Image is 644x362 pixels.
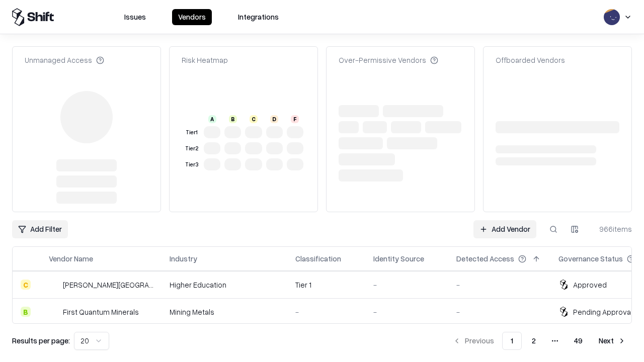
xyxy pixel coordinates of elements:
[184,144,200,153] div: Tier 2
[25,55,104,65] div: Unmanaged Access
[232,9,285,25] button: Integrations
[524,332,544,350] button: 2
[63,307,139,317] div: First Quantum Minerals
[170,307,279,317] div: Mining Metals
[184,160,200,169] div: Tier 3
[456,253,514,264] div: Detected Access
[172,9,212,25] button: Vendors
[170,280,279,290] div: Higher Education
[496,55,565,65] div: Offboarded Vendors
[558,253,623,264] div: Governance Status
[373,253,424,264] div: Identity Source
[250,115,258,123] div: C
[49,253,93,264] div: Vendor Name
[21,280,31,290] div: C
[49,280,59,290] img: Reichman University
[592,224,632,234] div: 966 items
[49,307,59,317] img: First Quantum Minerals
[573,307,632,317] div: Pending Approval
[373,280,440,290] div: -
[593,332,632,350] button: Next
[373,307,440,317] div: -
[456,307,542,317] div: -
[270,115,278,123] div: D
[21,307,31,317] div: B
[12,220,68,238] button: Add Filter
[447,332,632,350] nav: pagination
[63,280,153,290] div: [PERSON_NAME][GEOGRAPHIC_DATA]
[12,335,70,346] p: Results per page:
[291,115,299,123] div: F
[295,280,357,290] div: Tier 1
[182,55,228,65] div: Risk Heatmap
[339,55,438,65] div: Over-Permissive Vendors
[456,280,542,290] div: -
[473,220,536,238] a: Add Vendor
[295,253,341,264] div: Classification
[229,115,237,123] div: B
[573,280,607,290] div: Approved
[184,128,200,137] div: Tier 1
[208,115,216,123] div: A
[170,253,197,264] div: Industry
[295,307,357,317] div: -
[118,9,152,25] button: Issues
[566,332,591,350] button: 49
[502,332,522,350] button: 1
